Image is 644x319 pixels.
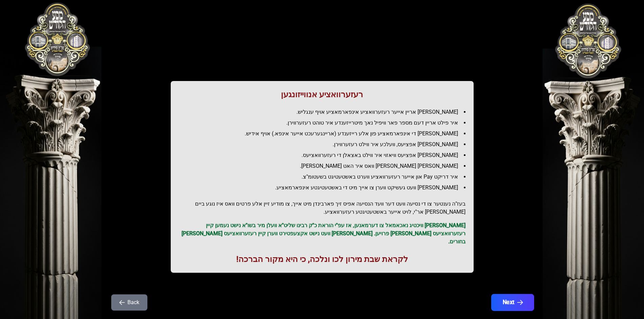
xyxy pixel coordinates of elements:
[179,89,466,100] h1: רעזערוואציע אנווייזונגען
[179,254,466,265] h1: לקראת שבת מירון לכו ונלכה, כי היא מקור הברכה!
[184,130,466,138] li: [PERSON_NAME] די אינפארמאציע פון אלע רייזענדע (אריינגערעכט אייער אינפא.) אויף אידיש.
[179,200,466,216] h2: בעז"ה נענטער צו די נסיעה וועט דער וועד הנסיעה אפיס זיך פארבינדן מיט אייך, צו מודיע זיין אלע פרטים...
[184,184,466,192] li: [PERSON_NAME] וועט געשיקט ווערן צו אייך מיט די באשטעטיגטע אינפארמאציע.
[111,294,147,311] button: Back
[184,151,466,159] li: [PERSON_NAME] אפציעס וויאזוי איר ווילט באצאלן די רעזערוואציעס.
[184,162,466,170] li: [PERSON_NAME] [PERSON_NAME] וואס איר האט [PERSON_NAME].
[184,119,466,127] li: איר פילט אריין דעם מספר פאר וויפיל נאך מיטרייזענדע איר טוהט רעזערווירן.
[179,221,466,246] p: [PERSON_NAME] וויכטיג נאכאמאל צו דערמאנען, אז עפ"י הוראת כ"ק רבינו שליט"א וועלן מיר בשו"א נישט נע...
[184,108,466,116] li: [PERSON_NAME] אריין אייער רעזערוואציע אינפארמאציע אויף ענגליש.
[184,173,466,181] li: איר דריקט Pay און אייער רעזערוואציע ווערט באשטעטיגט בשעטומ"צ.
[491,294,534,311] button: Next
[184,140,466,149] li: [PERSON_NAME] אפציעס, וועלכע איר ווילט רעזערווירן.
